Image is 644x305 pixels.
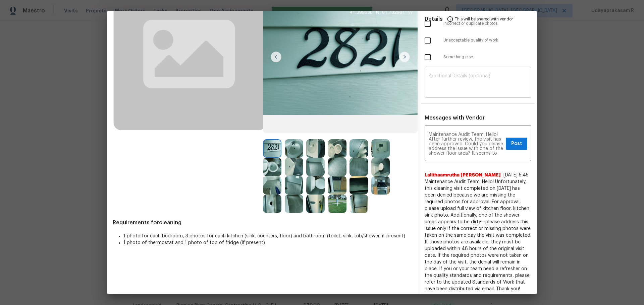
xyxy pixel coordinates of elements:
[123,233,413,239] li: 1 photo for each bedroom, 3 photos for each kitchen (sink, counters, floor) and bathroom (toilet,...
[443,54,531,60] span: Something else
[113,219,413,226] span: Requirements for cleaning
[425,178,531,292] span: Maintenance Audit Team: Hello! Unfortunately, this cleaning visit completed on [DATE] has been de...
[429,132,503,156] textarea: Maintenance Audit Team: Hello! After further review, the visit has been approved. Could you pleas...
[419,32,537,49] div: Unacceptable quality of work
[425,172,501,178] span: Lalithaamrutha [PERSON_NAME]
[511,140,522,148] span: Post
[503,173,529,177] span: [DATE] 5:45
[455,11,513,27] span: This will be shared with vendor
[419,49,537,66] div: Something else
[399,52,410,62] img: right-chevron-button-url
[443,37,531,43] span: Unacceptable quality of work
[506,138,527,150] button: Post
[425,115,485,121] span: Messages with Vendor
[271,52,281,62] img: left-chevron-button-url
[123,239,413,246] li: 1 photo of thermostat and 1 photo of top of fridge (if present)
